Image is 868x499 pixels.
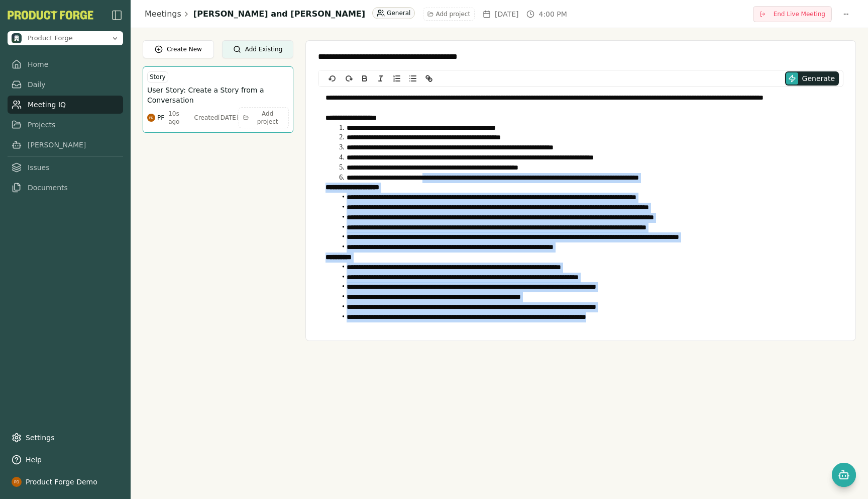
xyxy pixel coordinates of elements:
button: Open organization switcher [8,31,123,45]
button: Bold [358,72,372,85]
button: Add Existing [222,40,293,58]
a: Daily [8,75,123,94]
a: Projects [8,116,123,134]
img: profile [12,477,22,487]
button: PF-Logo [8,11,93,20]
h1: [PERSON_NAME] and [PERSON_NAME] [193,8,365,20]
div: Created [DATE] [194,114,239,122]
button: Bullet [406,72,420,85]
button: Open chat [832,463,856,487]
div: General [372,7,415,19]
a: Meetings [145,8,181,20]
div: Story [147,71,168,82]
img: Product Forge [12,33,22,43]
span: Add project [251,110,284,126]
a: [PERSON_NAME] [8,136,123,154]
span: Generate [802,73,835,84]
button: Link [422,72,436,85]
button: redo [342,72,356,85]
span: 4:00 PM [538,9,567,19]
button: Italic [374,72,388,85]
img: Product Forge [8,11,93,20]
button: Add project [423,8,475,21]
button: Ordered [390,72,404,85]
span: Product Forge [28,34,73,43]
a: Meeting IQ [8,96,123,114]
a: Settings [8,429,123,447]
span: Add project [436,10,470,18]
span: PF [157,114,164,122]
span: End Live Meeting [774,10,825,18]
button: Help [8,451,123,469]
button: Create New [143,40,214,58]
button: User Story: Create a Story from a Conversation [147,85,289,105]
button: Product Forge Demo [8,473,123,491]
div: 10s ago [168,110,190,126]
button: End Live Meeting [753,6,832,22]
button: Generate [785,71,839,86]
img: sidebar [111,9,123,21]
button: Add project [239,107,289,128]
a: Documents [8,179,123,197]
a: Issues [8,158,123,177]
button: undo [325,72,340,85]
span: [DATE] [495,9,518,19]
img: Product Forge Demo [147,114,155,122]
a: Home [8,55,123,73]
